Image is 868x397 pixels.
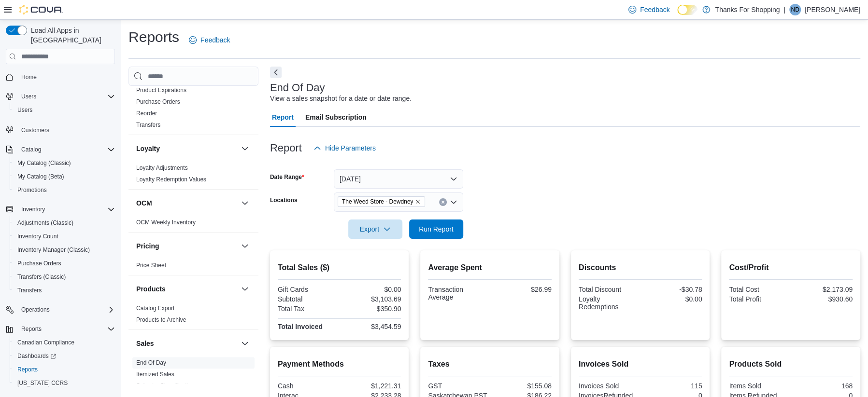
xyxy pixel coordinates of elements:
[342,197,413,206] span: The Weed Store - Dewdney
[17,233,58,240] span: Inventory Count
[128,302,258,329] div: Products
[793,286,853,293] div: $2,173.09
[21,325,42,333] span: Reports
[10,156,119,170] button: My Catalog (Classic)
[492,286,552,293] div: $26.99
[2,90,119,103] button: Users
[805,4,860,15] p: [PERSON_NAME]
[136,121,160,129] span: Transfers
[136,304,174,312] span: Catalog Export
[128,162,258,189] div: Loyalty
[14,157,115,169] span: My Catalog (Classic)
[579,358,702,370] h2: Invoices Sold
[270,196,298,204] label: Locations
[128,260,258,275] div: Pricing
[428,262,552,274] h2: Average Spent
[342,286,401,293] div: $0.00
[305,108,367,127] span: Email Subscription
[136,359,166,367] span: End Of Day
[729,286,789,293] div: Total Cost
[136,284,237,294] button: Products
[729,382,789,390] div: Items Sold
[19,5,63,14] img: Cova
[136,110,157,117] a: Reorder
[136,316,186,324] span: Products to Archive
[10,284,119,297] button: Transfers
[17,204,115,215] span: Inventory
[14,217,115,229] span: Adjustments (Classic)
[272,108,294,127] span: Report
[136,122,160,128] a: Transfers
[278,358,401,370] h2: Payment Methods
[136,176,206,183] a: Loyalty Redemption Values
[342,323,401,330] div: $3,454.59
[17,123,115,136] span: Customers
[17,287,42,294] span: Transfers
[14,244,115,256] span: Inventory Manager (Classic)
[239,240,251,252] button: Pricing
[17,144,45,155] button: Catalog
[239,143,251,154] button: Loyalty
[136,219,196,226] a: OCM Weekly Inventory
[354,219,397,239] span: Export
[136,241,237,251] button: Pricing
[278,305,338,313] div: Total Tax
[14,244,94,256] a: Inventory Manager (Classic)
[2,123,119,137] button: Customers
[729,358,853,370] h2: Products Sold
[10,243,119,257] button: Inventory Manager (Classic)
[428,358,552,370] h2: Taxes
[579,382,639,390] div: Invoices Sold
[793,382,853,390] div: 168
[17,246,90,254] span: Inventory Manager (Classic)
[14,231,62,242] a: Inventory Count
[270,67,282,78] button: Next
[136,382,194,390] span: Sales by Classification
[17,91,115,102] span: Users
[14,377,71,389] a: [US_STATE] CCRS
[278,286,338,293] div: Gift Cards
[793,295,853,303] div: $930.60
[136,305,174,312] a: Catalog Export
[136,316,186,323] a: Products to Archive
[334,169,463,189] button: [DATE]
[270,142,302,154] h3: Report
[428,286,488,301] div: Transaction Average
[21,146,41,153] span: Catalog
[136,219,196,226] span: OCM Weekly Inventory
[2,303,119,316] button: Operations
[14,364,42,375] a: Reports
[10,376,119,390] button: [US_STATE] CCRS
[640,5,669,14] span: Feedback
[17,173,64,180] span: My Catalog (Beta)
[789,4,801,15] div: Nikki Dusyk
[17,186,47,194] span: Promotions
[17,91,40,102] button: Users
[450,198,457,206] button: Open list of options
[14,350,60,362] a: Dashboards
[579,262,702,274] h2: Discounts
[729,295,789,303] div: Total Profit
[415,199,421,205] button: Remove The Weed Store - Dewdney from selection in this group
[409,219,463,239] button: Run Report
[17,219,73,227] span: Adjustments (Classic)
[10,230,119,243] button: Inventory Count
[278,323,323,330] strong: Total Invoiced
[27,26,115,45] span: Load All Apps in [GEOGRAPHIC_DATA]
[428,382,488,390] div: GST
[10,349,119,363] a: Dashboards
[136,371,174,378] a: Itemized Sales
[14,271,115,283] span: Transfers (Classic)
[14,104,36,116] a: Users
[342,382,401,390] div: $1,221.31
[278,295,338,303] div: Subtotal
[348,219,402,239] button: Export
[128,217,258,232] div: OCM
[642,286,702,293] div: -$30.78
[14,184,115,196] span: Promotions
[136,98,180,105] a: Purchase Orders
[10,363,119,376] button: Reports
[136,284,166,294] h3: Products
[642,382,702,390] div: 115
